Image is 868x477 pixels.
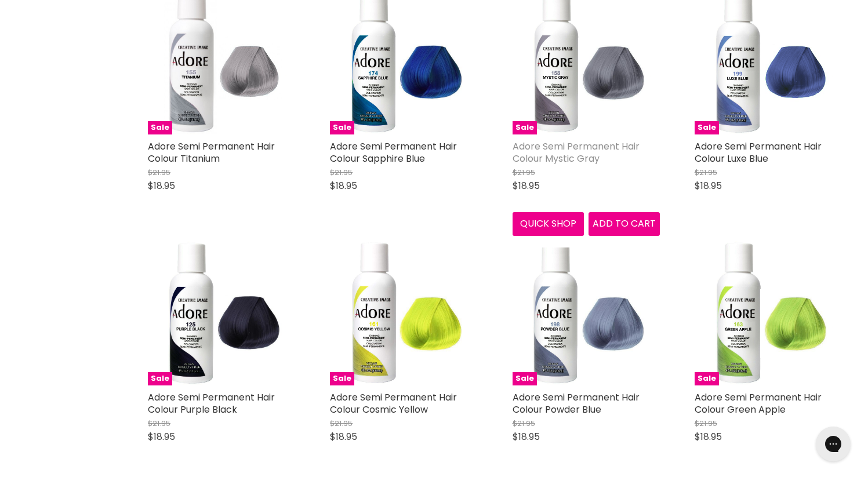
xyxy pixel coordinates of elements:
[593,217,656,230] span: Add to cart
[513,238,660,385] img: Adore Semi Permanent Hair Colour Powder Blue
[330,167,353,178] span: $21.95
[330,372,354,385] span: Sale
[148,238,295,385] a: Adore Semi Permanent Hair Colour Purple BlackSale
[148,179,175,192] span: $18.95
[330,391,457,416] a: Adore Semi Permanent Hair Colour Cosmic Yellow
[695,179,722,192] span: $18.95
[330,238,477,385] a: Adore Semi Permanent Hair Colour Cosmic YellowSale
[695,140,822,165] a: Adore Semi Permanent Hair Colour Luxe Blue
[148,121,172,134] span: Sale
[695,121,719,134] span: Sale
[330,140,457,165] a: Adore Semi Permanent Hair Colour Sapphire Blue
[330,179,357,192] span: $18.95
[695,391,822,416] a: Adore Semi Permanent Hair Colour Green Apple
[513,167,535,178] span: $21.95
[148,430,175,443] span: $18.95
[148,418,170,429] span: $21.95
[695,238,842,385] img: Adore Semi Permanent Hair Colour Green Apple
[513,212,584,235] button: Quick shop
[148,238,295,385] img: Adore Semi Permanent Hair Colour Purple Black
[695,372,719,385] span: Sale
[513,179,540,192] span: $18.95
[589,212,660,235] button: Add to cart
[513,430,540,443] span: $18.95
[513,372,537,385] span: Sale
[513,418,535,429] span: $21.95
[695,238,842,385] a: Adore Semi Permanent Hair Colour Green AppleSale
[513,391,640,416] a: Adore Semi Permanent Hair Colour Powder Blue
[330,238,477,385] img: Adore Semi Permanent Hair Colour Cosmic Yellow
[695,430,722,443] span: $18.95
[513,238,660,385] a: Adore Semi Permanent Hair Colour Powder BlueSale
[148,372,172,385] span: Sale
[330,418,353,429] span: $21.95
[148,167,170,178] span: $21.95
[148,391,275,416] a: Adore Semi Permanent Hair Colour Purple Black
[810,423,856,465] iframe: Gorgias live chat messenger
[695,418,717,429] span: $21.95
[148,140,275,165] a: Adore Semi Permanent Hair Colour Titanium
[330,121,354,134] span: Sale
[330,430,357,443] span: $18.95
[513,121,537,134] span: Sale
[695,167,717,178] span: $21.95
[513,140,640,165] a: Adore Semi Permanent Hair Colour Mystic Gray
